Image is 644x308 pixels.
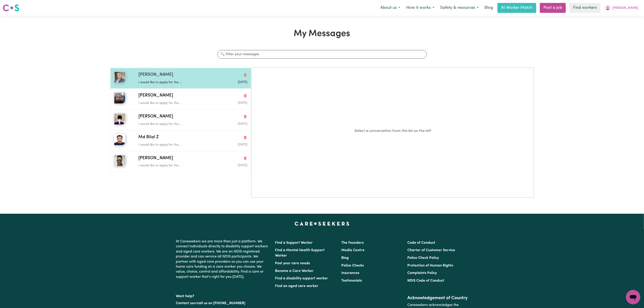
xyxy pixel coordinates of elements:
[497,3,536,13] a: AI Worker Match
[602,3,641,13] button: My Account
[114,134,125,145] img: Md Bilal Z
[403,3,437,13] button: How it works
[110,110,251,130] button: Claudia G[PERSON_NAME]Delete conversationI would like to apply for the ...Message sent on Septemb...
[138,72,173,78] span: [PERSON_NAME]
[138,155,173,162] span: [PERSON_NAME]
[110,151,251,172] button: Francisca C[PERSON_NAME]Delete conversationI would like to apply for the ...Message sent on Septe...
[238,81,247,84] span: Message sent on September 4, 2025
[114,92,125,104] img: Ahmad S
[138,163,211,168] p: I would like to apply for the ...
[354,129,431,133] em: Select a conversation from the list on the left
[138,122,211,127] p: I would like to apply for the ...
[138,113,173,120] span: [PERSON_NAME]
[138,134,159,141] span: Md Bilal Z
[197,301,245,305] a: call us on [PHONE_NUMBER]
[407,256,439,260] a: Police Check Policy
[138,143,211,147] p: I would like to apply for the ...
[341,256,349,260] a: Blog
[176,237,270,281] p: At Careseekers we are more than just a platform. We connect individuals directly to disability su...
[243,93,247,99] button: Delete conversation
[341,241,364,245] a: The Founders
[341,279,362,283] a: Testimonials
[275,262,310,265] a: Post your care needs
[437,3,482,13] button: Safety & resources
[612,6,638,11] span: [PERSON_NAME]
[238,101,247,104] span: Message sent on September 4, 2025
[3,3,19,13] a: Careseekers logo
[407,264,453,267] a: Protection of Human Rights
[377,3,403,13] button: About us
[275,241,313,245] a: Find a Support Worker
[341,271,359,275] a: Insurances
[569,3,600,13] a: Find workers
[114,155,125,166] img: Francisca C
[341,264,364,267] a: Police Checks
[110,89,251,109] button: Ahmad S[PERSON_NAME]Delete conversationI would like to apply for the ...Message sent on September...
[407,248,455,252] a: Charter of Customer Service
[275,248,325,257] a: Find a Mental Health Support Worker
[407,279,444,283] a: NDIS Code of Conduct
[243,155,247,161] button: Delete conversation
[275,269,314,273] a: Become a Care Worker
[110,68,251,89] button: Edwin G[PERSON_NAME]Delete conversationI would like to apply for the ...Message sent on September...
[275,284,319,288] a: Find an aged care worker
[407,271,437,275] a: Complaints Policy
[138,101,211,106] p: I would like to apply for the ...
[540,3,566,13] a: Post a job
[341,248,364,252] a: Media Centre
[238,143,247,146] span: Message sent on September 2, 2025
[243,135,247,140] button: Delete conversation
[176,301,194,305] a: Contact us
[3,4,19,12] img: Careseekers logo
[138,92,173,99] span: [PERSON_NAME]
[114,72,125,83] img: Edwin G
[238,122,247,125] span: Message sent on September 3, 2025
[482,3,496,13] a: Blog
[138,80,211,85] p: I would like to apply for the ...
[114,113,125,125] img: Claudia G
[238,164,247,167] span: Message sent on September 1, 2025
[110,130,251,151] button: Md Bilal ZMd Bilal ZDelete conversationI would like to apply for the ...Message sent on September...
[295,222,349,225] a: Careseekers home page
[110,28,534,39] h1: My Messages
[243,114,247,120] button: Delete conversation
[176,299,270,308] p: or
[243,72,247,78] button: Delete conversation
[407,241,435,245] a: Code of Conduct
[176,292,270,299] p: Want help?
[626,290,640,304] iframe: Button to launch messaging window, conversation in progress
[275,277,328,280] a: Find a disability support worker
[217,50,426,59] input: 🔍 Filter your messages
[407,295,468,301] h2: Acknowledgement of Country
